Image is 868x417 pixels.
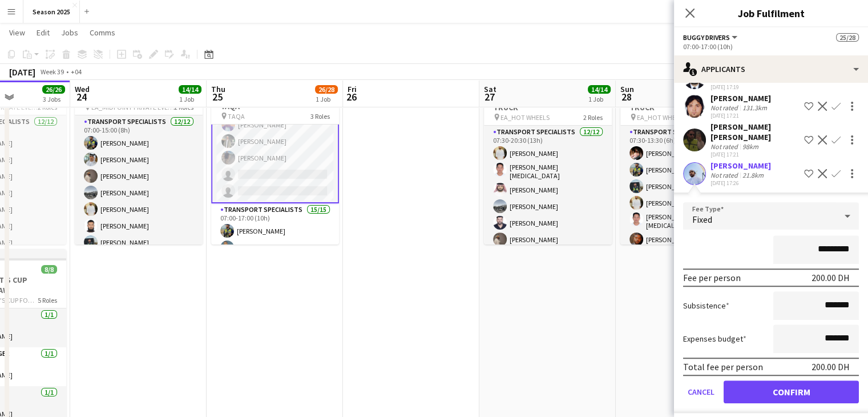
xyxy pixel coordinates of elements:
[620,75,748,244] app-job-card: 07:30-13:30 (6h)14/14EA_HOT WHEELS MONSTER TRUCK EA_HOT WHEELS2 RolesTransport Specialists12/1207...
[179,85,201,94] span: 14/14
[482,90,496,103] span: 27
[740,171,766,179] div: 21.8km
[740,142,761,151] div: 98km
[348,84,357,94] span: Fri
[583,113,603,122] span: 2 Roles
[484,84,496,94] span: Sat
[85,25,120,40] a: Comms
[674,55,868,83] div: Applicants
[211,75,339,244] app-job-card: Updated07:00-17:00 (10h)26/28TAQA TAQA3 Roles[DEMOGRAPHIC_DATA][PERSON_NAME][PERSON_NAME][PERSON_...
[836,33,859,42] span: 25/28
[228,112,245,121] span: TAQA
[683,272,741,283] div: Fee per person
[42,85,65,94] span: 26/26
[23,1,80,23] button: Season 2025
[692,214,712,225] span: Fixed
[346,90,357,103] span: 26
[179,95,201,103] div: 1 Job
[710,171,740,179] div: Not rated
[683,300,729,311] label: Subsistence
[637,113,686,122] span: EA_HOT WHEELS
[211,84,225,94] span: Thu
[37,27,50,38] span: Edit
[484,126,612,350] app-card-role: Transport Specialists12/1207:30-20:30 (13h)[PERSON_NAME][PERSON_NAME][MEDICAL_DATA][PERSON_NAME][...
[683,361,763,372] div: Total fee per person
[71,67,82,76] div: +04
[683,33,739,42] button: BUGGY DRIVERS
[588,85,611,94] span: 14/14
[619,90,634,103] span: 28
[740,103,769,112] div: 131.3km
[75,115,203,336] app-card-role: Transport Specialists12/1207:00-15:00 (8h)[PERSON_NAME][PERSON_NAME][PERSON_NAME][PERSON_NAME][PE...
[56,25,83,40] a: Jobs
[710,142,740,151] div: Not rated
[683,33,730,42] span: BUGGY DRIVERS
[484,75,612,244] app-job-card: 07:30-20:30 (13h)14/14EA_HOT WHEELS MONSTER TRUCK EA_HOT WHEELS2 RolesTransport Specialists12/120...
[710,112,771,119] div: [DATE] 17:21
[710,161,771,171] div: [PERSON_NAME]
[710,122,800,142] div: [PERSON_NAME] [PERSON_NAME]
[9,27,25,38] span: View
[710,83,771,91] div: [DATE] 17:19
[61,27,78,38] span: Jobs
[620,84,634,94] span: Sun
[812,361,850,372] div: 200.00 DH
[75,75,203,244] app-job-card: 07:00-15:00 (8h)14/14EA_MIDPOINT PRIVATE EVENT EA_MIDPOINT PRIVATE EVENT2 RolesTransport Speciali...
[73,90,90,103] span: 24
[209,90,225,103] span: 25
[710,179,771,187] div: [DATE] 17:26
[588,95,610,103] div: 1 Job
[75,84,90,94] span: Wed
[38,296,57,304] span: 5 Roles
[316,95,337,103] div: 1 Job
[683,334,746,344] label: Expenses budget
[32,25,54,40] a: Edit
[620,126,748,350] app-card-role: Transport Specialists12/1207:30-13:30 (6h)[PERSON_NAME][PERSON_NAME][PERSON_NAME][PERSON_NAME][PE...
[9,66,35,78] div: [DATE]
[812,272,850,283] div: 200.00 DH
[710,103,740,112] div: Not rated
[315,85,338,94] span: 26/28
[43,95,64,103] div: 3 Jobs
[724,380,859,403] button: Confirm
[674,6,868,21] h3: Job Fulfilment
[5,25,30,40] a: View
[710,151,800,158] div: [DATE] 17:21
[683,42,859,51] div: 07:00-17:00 (10h)
[38,67,66,76] span: Week 39
[683,380,719,403] button: Cancel
[710,93,771,103] div: [PERSON_NAME]
[500,113,550,122] span: EA_HOT WHEELS
[310,112,330,121] span: 3 Roles
[90,27,115,38] span: Comms
[41,265,57,274] span: 8/8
